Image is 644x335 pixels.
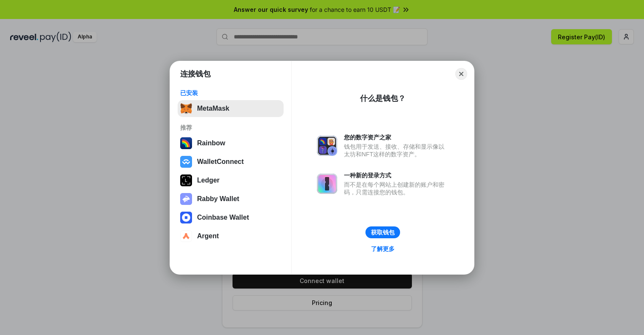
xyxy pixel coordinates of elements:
div: 什么是钱包？ [360,93,406,103]
div: 而不是在每个网站上创建新的账户和密码，只需连接您的钱包。 [344,181,449,196]
button: Rainbow [178,135,284,152]
div: WalletConnect [197,158,244,166]
button: WalletConnect [178,153,284,170]
h1: 连接钱包 [180,69,211,79]
button: Rabby Wallet [178,191,284,207]
div: 推荐 [180,124,281,131]
img: svg+xml,%3Csvg%20fill%3D%22none%22%20height%3D%2233%22%20viewBox%3D%220%200%2035%2033%22%20width%... [180,103,192,114]
img: svg+xml,%3Csvg%20xmlns%3D%22http%3A%2F%2Fwww.w3.org%2F2000%2Fsvg%22%20width%3D%2228%22%20height%3... [180,174,192,186]
button: Coinbase Wallet [178,209,284,226]
button: Close [455,68,467,80]
img: svg+xml,%3Csvg%20xmlns%3D%22http%3A%2F%2Fwww.w3.org%2F2000%2Fsvg%22%20fill%3D%22none%22%20viewBox... [317,136,337,156]
div: Ledger [197,177,219,184]
div: MetaMask [197,105,229,112]
div: 钱包用于发送、接收、存储和显示像以太坊和NFT这样的数字资产。 [344,143,449,158]
a: 了解更多 [366,243,400,254]
div: Argent [197,232,219,240]
img: svg+xml,%3Csvg%20width%3D%2228%22%20height%3D%2228%22%20viewBox%3D%220%200%2028%2028%22%20fill%3D... [180,156,192,168]
button: MetaMask [178,100,284,117]
button: Ledger [178,172,284,189]
button: 获取钱包 [365,226,400,238]
div: 了解更多 [371,245,395,253]
img: svg+xml,%3Csvg%20width%3D%2228%22%20height%3D%2228%22%20viewBox%3D%220%200%2028%2028%22%20fill%3D... [180,212,192,223]
div: Rainbow [197,139,225,147]
img: svg+xml,%3Csvg%20xmlns%3D%22http%3A%2F%2Fwww.w3.org%2F2000%2Fsvg%22%20fill%3D%22none%22%20viewBox... [180,193,192,205]
img: svg+xml,%3Csvg%20width%3D%2228%22%20height%3D%2228%22%20viewBox%3D%220%200%2028%2028%22%20fill%3D... [180,230,192,242]
div: 已安装 [180,89,281,97]
div: Rabby Wallet [197,195,239,203]
div: 一种新的登录方式 [344,172,449,179]
div: Coinbase Wallet [197,214,249,221]
div: 获取钱包 [371,229,395,236]
div: 您的数字资产之家 [344,133,449,141]
img: svg+xml,%3Csvg%20xmlns%3D%22http%3A%2F%2Fwww.w3.org%2F2000%2Fsvg%22%20fill%3D%22none%22%20viewBox... [317,174,337,194]
button: Argent [178,228,284,245]
img: svg+xml,%3Csvg%20width%3D%22120%22%20height%3D%22120%22%20viewBox%3D%220%200%20120%20120%22%20fil... [180,137,192,149]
